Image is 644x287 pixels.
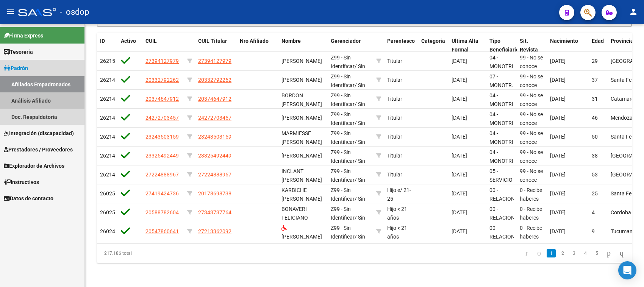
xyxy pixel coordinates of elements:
span: Nro Afiliado [240,38,269,44]
span: 0 - Recibe haberes regularmente [520,187,551,211]
span: 4 [592,209,595,215]
span: Titular [387,134,402,140]
span: Gerenciador [331,38,361,44]
span: Padrón [4,64,28,72]
div: [DATE] [452,227,483,236]
span: 260249 [100,228,118,234]
span: Z99 - Sin Identificar [331,225,355,240]
span: 27224888967 [198,172,231,178]
span: 20547860641 [145,228,179,234]
span: 99 - No se conoce situación de revista [520,130,543,162]
span: Santa Fe [611,77,631,83]
div: [DATE] [452,189,483,198]
span: Nombre [281,38,301,44]
li: page 4 [580,247,591,260]
li: page 5 [591,247,602,260]
div: 217.186 total [97,244,203,263]
span: 04 - MONOTRIBUTISTAS [489,55,537,69]
span: 27394127979 [198,58,231,64]
span: 27224888967 [145,172,179,178]
span: Parentesco [387,38,415,44]
span: 0 - Recibe haberes regularmente [520,206,551,229]
span: BORDON [PERSON_NAME] [281,92,322,107]
span: Z99 - Sin Identificar [331,55,355,69]
span: 27343737764 [198,209,231,215]
span: 20332792262 [145,77,179,83]
span: 53 [592,172,598,178]
span: 0 - Recibe haberes regularmente [520,225,551,248]
span: Instructivos [4,178,39,186]
span: 05 - SERVICIO DOMESTICO (LEY 26.068) [489,168,519,209]
span: Provincia [611,38,633,44]
span: CUIL [145,38,157,44]
span: Catamarca [611,96,637,102]
a: 1 [547,249,556,257]
div: [DATE] [452,133,483,141]
span: Titular [387,77,402,83]
span: 27419424736 [145,190,179,197]
div: [DATE] [452,95,483,103]
span: 99 - No se conoce situación de revista [520,111,543,143]
span: 23325492449 [198,153,231,159]
span: [DATE] [550,190,566,197]
span: Firma Express [4,31,43,40]
div: [DATE] [452,151,483,160]
datatable-header-cell: Tipo Beneficiario [486,33,517,58]
span: Tucuman [611,228,633,234]
span: 24272703457 [145,115,179,121]
a: 4 [581,249,590,257]
span: Z99 - Sin Identificar [331,73,355,88]
span: 04 - MONOTRIBUTISTAS [489,111,537,126]
span: Z99 - Sin Identificar [331,206,355,221]
span: 00 - RELACION DE DEPENDENCIA [489,187,525,219]
div: Open Intercom Messenger [618,261,636,279]
a: go to first page [522,249,531,257]
span: 262144 [100,172,118,178]
span: Hijo < 21 años [387,225,407,240]
span: 27394127979 [145,58,179,64]
span: 00 - RELACION DE DEPENDENCIA [489,225,525,257]
a: 5 [592,249,601,257]
span: 00 - RELACION DE DEPENDENCIA [489,206,525,238]
span: Titular [387,115,402,121]
span: 46 [592,115,598,121]
li: page 3 [568,247,580,260]
span: Titular [387,58,402,64]
span: 20374647912 [145,96,179,102]
span: [DATE] [550,96,566,102]
datatable-header-cell: Activo [118,33,142,58]
span: [PERSON_NAME] [281,58,322,64]
span: Z99 - Sin Identificar [331,92,355,107]
span: INCLANT [PERSON_NAME] [281,168,322,183]
span: BONAVERI FELICIANO [281,206,308,221]
datatable-header-cell: CUIL Titular [195,33,237,58]
span: Z99 - Sin Identificar [331,111,355,126]
span: [DATE] [550,209,566,215]
span: 25 [592,190,598,197]
a: 2 [558,249,567,257]
span: 31 [592,96,598,102]
span: 23243503159 [145,134,179,140]
span: 99 - No se conoce situación de revista [520,73,543,105]
span: 99 - No se conoce situación de revista [520,92,543,124]
datatable-header-cell: Nro Afiliado [237,33,278,58]
datatable-header-cell: Categoria [418,33,449,58]
datatable-header-cell: Edad [589,33,608,58]
span: 27213362092 [198,228,231,234]
div: [DATE] [452,76,483,84]
span: 24272703457 [198,115,231,121]
span: [DATE] [550,228,566,234]
span: 04 - MONOTRIBUTISTAS [489,149,537,164]
span: Sit. Revista [520,38,538,53]
span: 260251 [100,190,118,197]
span: Mendoza [611,115,633,121]
span: Z99 - Sin Identificar [331,187,355,202]
span: Z99 - Sin Identificar [331,130,355,145]
span: [PERSON_NAME] [281,115,322,121]
datatable-header-cell: Nombre [278,33,328,58]
li: page 1 [546,247,557,260]
mat-icon: person [629,7,638,16]
span: Datos de contacto [4,194,53,203]
span: Titular [387,172,402,178]
span: 262149 [100,77,118,83]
